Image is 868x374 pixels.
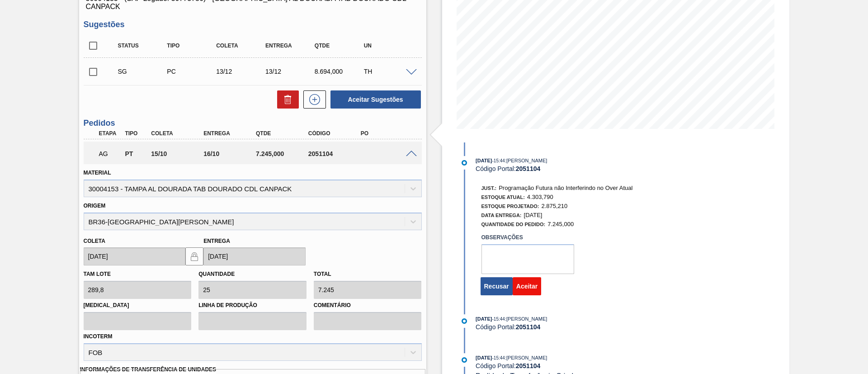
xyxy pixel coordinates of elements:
[481,213,522,218] span: Data Entrega:
[524,212,542,218] span: [DATE]
[84,20,422,29] h3: Sugestões
[476,158,492,163] span: [DATE]
[314,271,331,277] label: Total
[201,150,260,157] div: 16/10/2025
[185,247,203,265] button: locked
[314,299,422,312] label: Comentário
[462,160,467,166] img: atual
[505,355,547,360] span: : [PERSON_NAME]
[263,43,318,49] div: Entrega
[254,130,312,137] div: Qtde
[499,185,632,191] span: Programação Futura não Interferindo no Over Atual
[123,130,150,137] div: Tipo
[299,90,326,109] div: Nova sugestão
[492,355,505,360] span: - 15:44
[476,165,690,172] div: Código Portal:
[84,118,422,128] h3: Pedidos
[254,150,312,157] div: 7.245,000
[362,43,416,49] div: UN
[99,150,122,157] p: AG
[165,68,219,75] div: Pedido de Compra
[505,316,547,322] span: : [PERSON_NAME]
[481,194,525,200] span: Estoque Atual:
[306,130,365,137] div: Código
[273,90,299,109] div: Excluir Sugestões
[97,144,124,164] div: Aguardando Aprovação do Gestor
[326,90,422,109] div: Aceitar Sugestões
[84,238,105,244] label: Coleta
[516,165,541,172] strong: 2051104
[541,203,567,209] span: 2.875,210
[481,277,513,295] button: Recusar
[198,271,235,277] label: Quantidade
[84,203,106,209] label: Origem
[462,318,467,324] img: atual
[97,130,124,137] div: Etapa
[476,362,690,369] div: Código Portal:
[476,316,492,322] span: [DATE]
[203,247,306,265] input: dd/mm/yyyy
[527,194,553,200] span: 4.303,790
[492,317,505,322] span: - 15:44
[330,90,421,109] button: Aceitar Sugestões
[481,204,539,209] span: Estoque Projetado:
[198,299,307,312] label: Linha de Produção
[476,355,492,360] span: [DATE]
[547,221,574,227] span: 7.245,000
[263,68,318,75] div: 13/12/2025
[505,158,547,163] span: : [PERSON_NAME]
[513,277,541,295] button: Aceitar
[123,150,150,157] div: Pedido de Transferência
[189,251,200,262] img: locked
[462,357,467,363] img: atual
[116,68,170,75] div: Sugestão Criada
[362,68,416,75] div: TH
[149,150,208,157] div: 15/10/2025
[84,299,192,312] label: [MEDICAL_DATA]
[516,362,541,369] strong: 2051104
[203,238,230,244] label: Entrega
[84,271,111,277] label: Tam lote
[149,130,208,137] div: Coleta
[516,323,541,331] strong: 2051104
[201,130,260,137] div: Entrega
[84,333,113,340] label: Incoterm
[214,43,269,49] div: Coleta
[481,222,546,227] span: Quantidade do Pedido:
[214,68,269,75] div: 13/12/2025
[165,43,219,49] div: Tipo
[476,323,690,331] div: Código Portal:
[492,158,505,163] span: - 15:44
[84,170,111,176] label: Material
[312,43,367,49] div: Qtde
[306,150,365,157] div: 2051104
[312,68,367,75] div: 8.694,000
[481,185,497,191] span: Just.:
[481,231,574,244] label: Observações
[84,247,186,265] input: dd/mm/yyyy
[116,43,170,49] div: Status
[359,130,417,137] div: PO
